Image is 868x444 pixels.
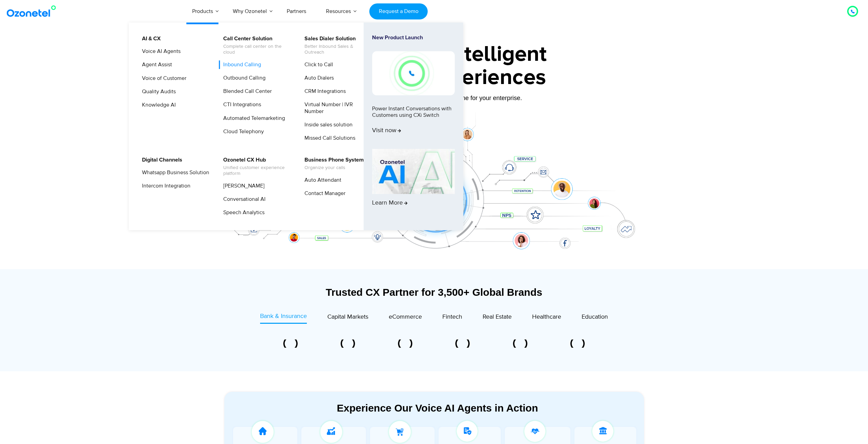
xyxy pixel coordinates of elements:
[219,208,266,217] a: Speech Analytics
[372,127,401,135] span: Visit now
[260,313,307,320] span: Bank & Insurance
[300,34,373,56] a: Sales Dialer SolutionBetter Inbound Sales & Outreach
[532,313,561,321] span: Healthcare
[376,339,434,348] div: 3 of 6
[219,100,262,109] a: CTI Integrations
[219,74,267,82] a: Outbound Calling
[372,149,455,219] a: Learn More
[138,101,177,109] a: Knowledge AI
[231,402,644,414] div: Experience Our Voice AI Agents in Action
[389,312,422,324] a: eCommerce
[372,51,455,95] img: New-Project-17.png
[442,312,462,324] a: Fintech
[304,165,364,171] span: Organize your calls
[219,60,262,69] a: Inbound Calling
[389,313,422,321] span: eCommerce
[223,165,290,177] span: Unified customer experience platform
[300,121,354,129] a: Inside sales solution
[219,87,273,96] a: Blended Call Center
[304,44,372,55] span: Better Inbound Sales & Outreach
[319,339,376,348] div: 2 of 6
[219,182,266,190] a: [PERSON_NAME]
[372,149,455,194] img: AI
[372,34,455,146] a: New Product LaunchPower Instant Conversations with Customers using CXi SwitchVisit now
[327,312,368,324] a: Capital Markets
[300,60,334,69] a: Click to Call
[483,312,512,324] a: Real Estate
[260,312,307,324] a: Bank & Insurance
[300,189,346,198] a: Contact Manager
[219,156,291,178] a: Ozonetel CX HubUnified customer experience platform
[138,182,191,190] a: Intercom Integration
[483,313,512,321] span: Real Estate
[262,339,607,348] div: Image Carousel
[372,199,408,207] span: Learn More
[327,313,368,321] span: Capital Markets
[224,286,644,298] div: Trusted CX Partner for 3,500+ Global Brands
[442,313,462,321] span: Fintech
[300,176,342,184] a: Auto Attendant
[138,60,173,69] a: Agent Assist
[582,312,608,324] a: Education
[434,339,491,348] div: 4 of 6
[549,339,606,348] div: 6 of 6
[219,195,267,204] a: Conversational AI
[300,100,373,115] a: Virtual Number | IVR Number
[219,127,265,136] a: Cloud Telephony
[262,339,319,348] div: 1 of 6
[138,87,177,96] a: Quality Audits
[492,339,549,348] div: 5 of 6
[138,34,162,43] a: AI & CX
[300,156,365,172] a: Business Phone SystemOrganize your calls
[532,312,561,324] a: Healthcare
[300,74,335,82] a: Auto Dialers
[300,134,356,142] a: Missed Call Solutions
[300,87,347,96] a: CRM Integrations
[369,3,428,19] a: Request a Demo
[223,44,290,55] span: Complete call center on the cloud
[138,156,183,164] a: Digital Channels
[219,34,291,56] a: Call Center SolutionComplete call center on the cloud
[582,313,608,321] span: Education
[138,74,187,83] a: Voice of Customer
[138,47,182,56] a: Voice AI Agents
[219,114,286,123] a: Automated Telemarketing
[138,168,210,177] a: Whatsapp Business Solution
